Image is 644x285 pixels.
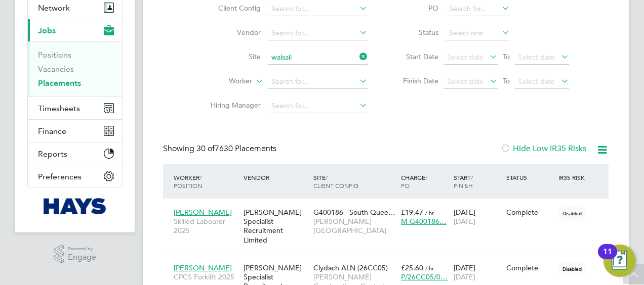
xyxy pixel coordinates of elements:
[174,263,232,272] span: [PERSON_NAME]
[38,126,66,136] span: Finance
[454,272,475,281] span: [DATE]
[38,64,74,74] a: Vacancies
[518,77,555,86] span: Select date
[171,258,609,266] a: [PERSON_NAME]CPCS Forklift 2025[PERSON_NAME] Specialist Recruitment LimitedClydach ALN (26CC05)[P...
[68,253,96,262] span: Engage
[401,263,423,272] span: £25.60
[163,144,278,154] div: Showing
[38,78,81,88] a: Placements
[203,101,261,110] label: Hiring Manager
[241,168,311,186] div: Vendor
[447,53,484,62] span: Select date
[28,120,122,142] button: Finance
[28,41,122,97] div: Jobs
[196,144,215,154] span: 30 of
[203,4,261,13] label: Client Config
[313,263,388,272] span: Clydach ALN (26CC05)
[401,272,448,281] span: P/26CC05/0…
[393,52,438,61] label: Start Date
[38,50,71,60] a: Positions
[313,208,395,217] span: G400186 - South Quee…
[556,168,591,186] div: IR35 Risk
[398,168,451,195] div: Charge
[203,28,261,37] label: Vendor
[446,26,510,40] input: Select one
[504,168,556,186] div: Status
[393,4,438,13] label: PO
[558,262,586,275] span: Disabled
[171,202,609,211] a: [PERSON_NAME]Skilled Labourer 2025[PERSON_NAME] Specialist Recruitment LimitedG400186 - South Que...
[174,173,202,189] span: / Position
[241,203,311,250] div: [PERSON_NAME] Specialist Recruitment Limited
[603,245,636,277] button: Open Resource Center, 11 new notifications
[558,207,586,220] span: Disabled
[28,97,122,119] button: Timesheets
[500,74,513,87] span: To
[28,165,122,187] button: Preferences
[603,252,612,265] div: 11
[313,173,358,189] span: / Client Config
[174,217,238,235] span: Skilled Labourer 2025
[401,173,427,189] span: / PO
[451,168,504,195] div: Start
[506,263,554,272] div: Complete
[500,50,513,63] span: To
[38,172,82,181] span: Preferences
[451,203,504,231] div: [DATE]
[447,77,484,86] span: Select date
[28,142,122,165] button: Reports
[38,26,56,35] span: Jobs
[68,245,96,253] span: Powered by
[268,26,368,40] input: Search for...
[268,51,368,65] input: Search for...
[425,209,434,216] span: / hr
[196,144,276,154] span: 7630 Placements
[171,168,241,195] div: Worker
[401,208,423,217] span: £19.47
[401,217,447,226] span: M-G400186…
[506,208,554,217] div: Complete
[54,245,97,264] a: Powered byEngage
[454,173,473,189] span: / Finish
[518,53,555,62] span: Select date
[393,28,438,37] label: Status
[27,198,123,214] a: Go to home page
[425,264,434,272] span: / hr
[203,52,261,61] label: Site
[38,104,80,113] span: Timesheets
[174,208,232,217] span: [PERSON_NAME]
[28,19,122,41] button: Jobs
[38,3,70,13] span: Network
[446,2,510,16] input: Search for...
[454,217,475,226] span: [DATE]
[174,272,238,281] span: CPCS Forklift 2025
[194,76,252,86] label: Worker
[38,149,67,159] span: Reports
[44,198,107,214] img: hays-logo-retina.png
[311,168,398,195] div: Site
[501,144,586,154] label: Hide Low IR35 Risks
[268,2,368,16] input: Search for...
[313,217,396,235] span: [PERSON_NAME] - [GEOGRAPHIC_DATA]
